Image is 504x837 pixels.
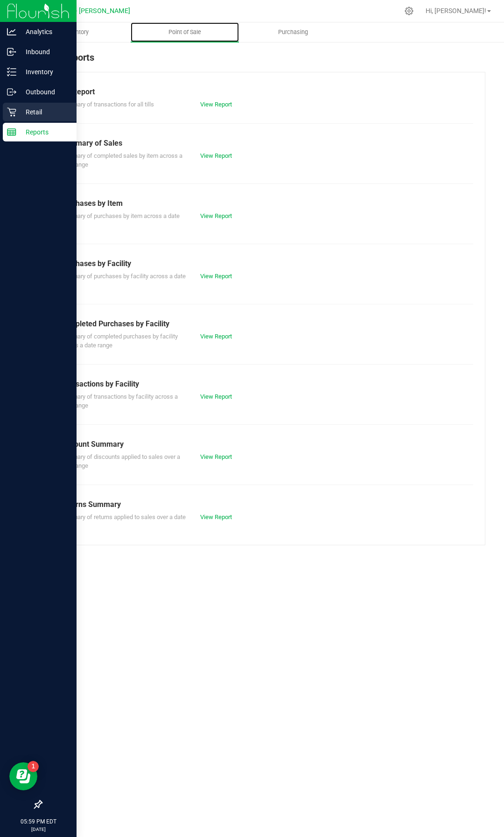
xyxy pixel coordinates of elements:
[16,66,72,77] p: Inventory
[60,318,466,330] div: Completed Purchases by Facility
[200,212,232,219] a: View Report
[60,152,182,169] span: Summary of completed sales by item across a date range
[9,762,37,790] iframe: Resource center
[426,7,486,14] span: Hi, [PERSON_NAME]!
[7,87,16,97] inline-svg: Outbound
[16,86,72,98] p: Outbound
[7,107,16,117] inline-svg: Retail
[7,47,16,56] inline-svg: Inbound
[60,439,466,450] div: Discount Summary
[200,101,232,108] a: View Report
[200,273,232,280] a: View Report
[200,152,232,159] a: View Report
[200,453,232,460] a: View Report
[7,67,16,77] inline-svg: Inventory
[41,50,485,72] div: POS Reports
[403,7,415,15] div: Manage settings
[16,46,72,57] p: Inbound
[60,258,466,269] div: Purchases by Facility
[60,86,466,98] div: Till Report
[16,127,72,138] p: Reports
[200,393,232,400] a: View Report
[60,212,180,229] span: Summary of purchases by item across a date range
[131,22,239,42] a: Point of Sale
[60,499,466,510] div: Returns Summary
[7,27,16,36] inline-svg: Analytics
[60,513,186,530] span: Summary of returns applied to sales over a date range
[28,761,39,772] iframe: Resource center unread badge
[60,198,466,209] div: Purchases by Item
[22,22,131,42] a: Inventory
[266,28,321,36] span: Purchasing
[7,127,16,137] inline-svg: Reports
[4,817,72,826] p: 05:59 PM EDT
[60,138,466,149] div: Summary of Sales
[60,273,186,289] span: Summary of purchases by facility across a date range
[239,22,347,42] a: Purchasing
[156,28,214,36] span: Point of Sale
[16,26,72,37] p: Analytics
[200,513,232,520] a: View Report
[60,379,466,390] div: Transactions by Facility
[52,28,101,36] span: Inventory
[60,453,180,470] span: Summary of discounts applied to sales over a date range
[16,106,72,118] p: Retail
[60,101,154,108] span: Summary of transactions for all tills
[200,333,232,340] a: View Report
[60,333,178,349] span: Summary of completed purchases by facility across a date range
[60,393,178,409] span: Summary of transactions by facility across a date range
[4,826,72,833] p: [DATE]
[61,7,130,15] span: GA1 - [PERSON_NAME]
